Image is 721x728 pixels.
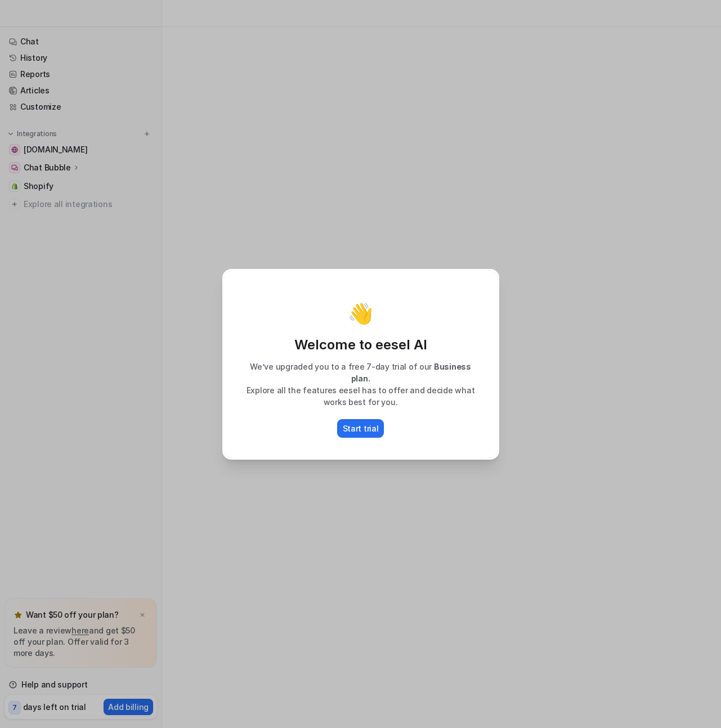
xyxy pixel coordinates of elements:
[235,361,486,384] p: We’ve upgraded you to a free 7-day trial of our
[337,419,384,438] button: Start trial
[348,302,373,325] p: 👋
[235,336,486,354] p: Welcome to eesel AI
[235,384,486,408] p: Explore all the features eesel has to offer and decide what works best for you.
[343,423,379,434] p: Start trial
